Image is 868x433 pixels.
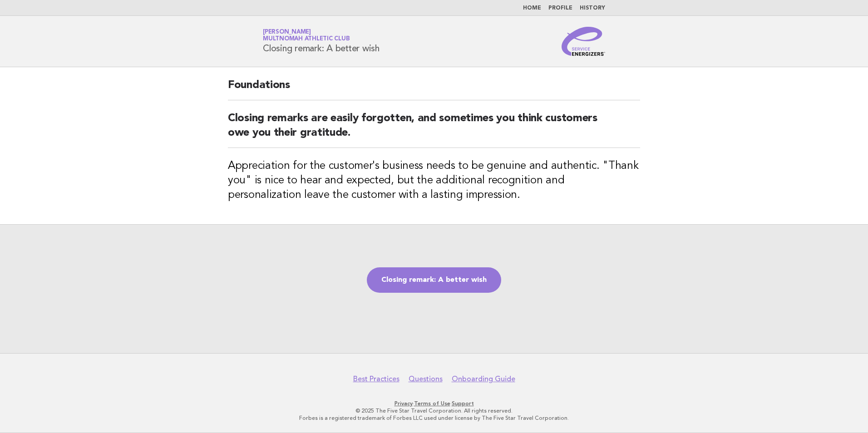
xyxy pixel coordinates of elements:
h3: Appreciation for the customer's business needs to be genuine and authentic. "Thank you" is nice t... [228,159,640,202]
a: Questions [409,374,443,384]
a: Terms of Use [414,400,450,407]
a: Privacy [395,400,413,407]
p: © 2025 The Five Star Travel Corporation. All rights reserved. [156,407,712,414]
h1: Closing remark: A better wish [263,30,380,53]
a: Profile [548,5,572,11]
a: History [580,5,605,11]
a: Closing remark: A better wish [367,267,501,293]
a: Best Practices [353,374,399,384]
a: Onboarding Guide [452,374,515,384]
a: [PERSON_NAME]Multnomah Athletic Club [263,29,350,42]
h2: Closing remarks are easily forgotten, and sometimes you think customers owe you their gratitude. [228,111,640,148]
span: Multnomah Athletic Club [263,36,350,42]
h2: Foundations [228,78,640,100]
img: Service Energizers [562,27,605,56]
p: Forbes is a registered trademark of Forbes LLC used under license by The Five Star Travel Corpora... [156,414,712,422]
a: Home [523,5,541,11]
a: Support [452,400,474,407]
p: · · [156,400,712,407]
